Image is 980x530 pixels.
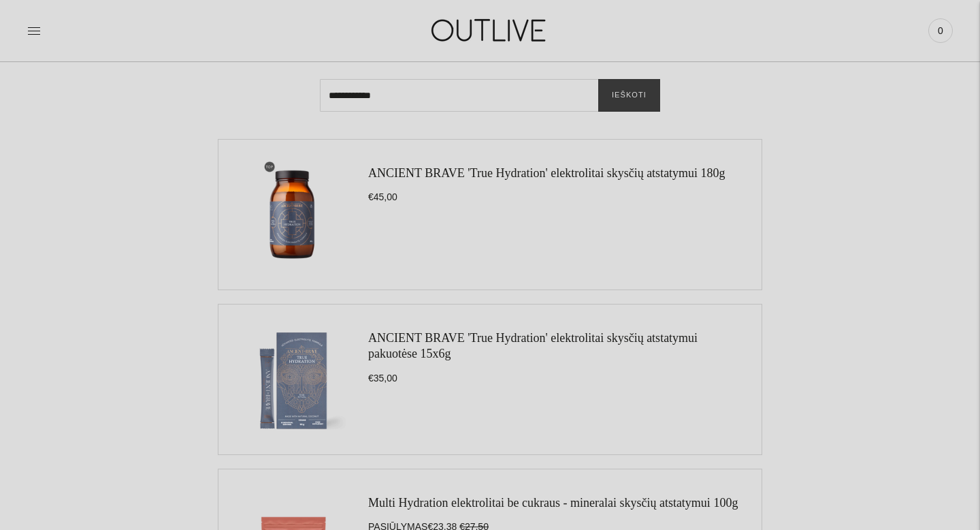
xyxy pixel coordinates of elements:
[368,166,725,180] a: ANCIENT BRAVE 'True Hydration' elektrolitai skysčių atstatymui 180g
[598,79,660,112] button: Ieškoti
[928,16,953,46] a: 0
[931,21,950,40] span: 0
[405,7,575,54] img: OUTLIVE
[368,191,397,202] span: €45,00
[368,373,397,384] span: €35,00
[368,331,698,360] a: ANCIENT BRAVE 'True Hydration' elektrolitai skysčių atstatymui pakuotėse 15x6g
[368,496,738,510] a: Multi Hydration elektrolitai be cukraus - mineralai skysčių atstatymui 100g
